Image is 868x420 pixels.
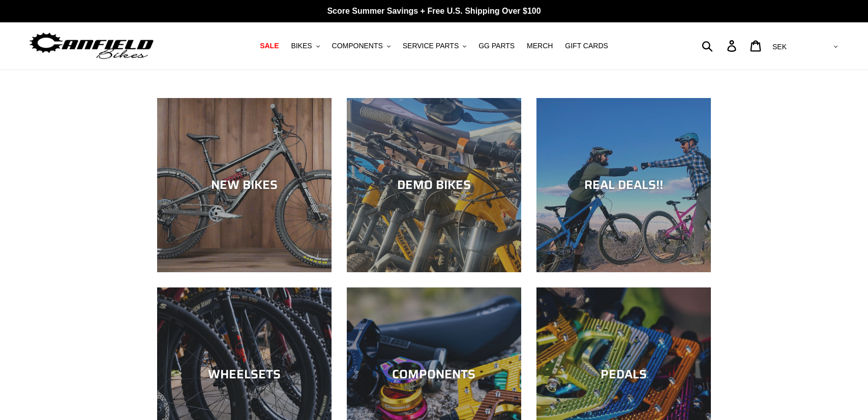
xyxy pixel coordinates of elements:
[565,42,608,50] span: GIFT CARDS
[157,367,332,382] div: WHEELSETS
[478,42,515,50] span: GG PARTS
[473,39,520,53] a: GG PARTS
[403,42,459,50] span: SERVICE PARTS
[157,98,332,272] a: NEW BIKES
[291,42,312,50] span: BIKES
[536,367,711,382] div: PEDALS
[327,39,396,53] button: COMPONENTS
[260,42,279,50] span: SALE
[527,42,553,50] span: MERCH
[522,39,558,53] a: MERCH
[286,39,324,53] button: BIKES
[347,178,521,192] div: DEMO BIKES
[398,39,471,53] button: SERVICE PARTS
[157,178,332,192] div: NEW BIKES
[536,178,711,192] div: REAL DEALS!!
[332,42,383,50] span: COMPONENTS
[28,30,155,62] img: Canfield Bikes
[536,98,711,272] a: REAL DEALS!!
[347,98,521,272] a: DEMO BIKES
[255,39,284,53] a: SALE
[347,367,521,382] div: COMPONENTS
[560,39,613,53] a: GIFT CARDS
[707,35,733,57] input: Search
